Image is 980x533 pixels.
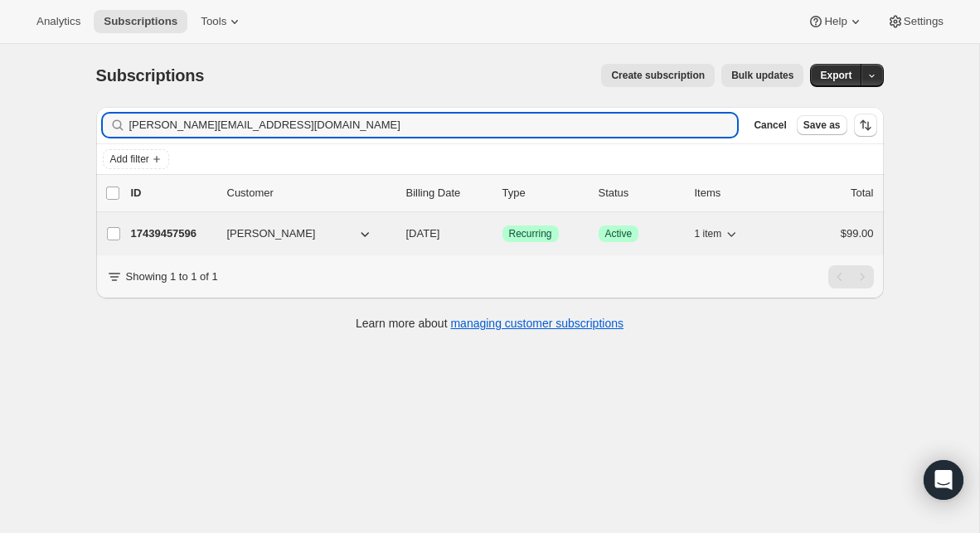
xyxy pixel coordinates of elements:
[217,220,383,247] button: [PERSON_NAME]
[810,64,861,87] button: Export
[450,317,623,330] a: managing customer subscriptions
[191,10,253,33] button: Tools
[406,227,440,240] span: [DATE]
[854,114,877,137] button: Sort the results
[754,119,786,132] span: Cancel
[851,185,873,201] p: Total
[356,315,623,332] p: Learn more about
[27,10,90,33] button: Analytics
[104,15,177,28] span: Subscriptions
[227,225,316,242] span: [PERSON_NAME]
[695,222,740,245] button: 1 item
[841,227,874,240] span: $99.00
[611,69,705,82] span: Create subscription
[820,69,851,82] span: Export
[201,15,226,28] span: Tools
[877,10,953,33] button: Settings
[605,227,633,240] span: Active
[36,15,80,28] span: Analytics
[695,227,722,240] span: 1 item
[227,185,393,201] p: Customer
[126,269,218,285] p: Showing 1 to 1 of 1
[96,66,205,85] span: Subscriptions
[599,185,682,201] p: Status
[110,153,149,166] span: Add filter
[509,227,552,240] span: Recurring
[502,185,585,201] div: Type
[131,222,874,245] div: 17439457596[PERSON_NAME][DATE]SuccessRecurringSuccessActive1 item$99.00
[731,69,793,82] span: Bulk updates
[904,15,944,28] span: Settings
[721,64,803,87] button: Bulk updates
[131,185,214,201] p: ID
[824,15,847,28] span: Help
[803,119,841,132] span: Save as
[797,115,847,135] button: Save as
[747,115,793,135] button: Cancel
[103,149,169,169] button: Add filter
[406,185,489,201] p: Billing Date
[601,64,715,87] button: Create subscription
[131,185,874,201] div: IDCustomerBilling DateTypeStatusItemsTotal
[828,265,874,288] nav: Pagination
[131,225,214,242] p: 17439457596
[129,114,738,137] input: Filter subscribers
[924,460,963,500] div: Open Intercom Messenger
[798,10,873,33] button: Help
[94,10,187,33] button: Subscriptions
[695,185,778,201] div: Items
